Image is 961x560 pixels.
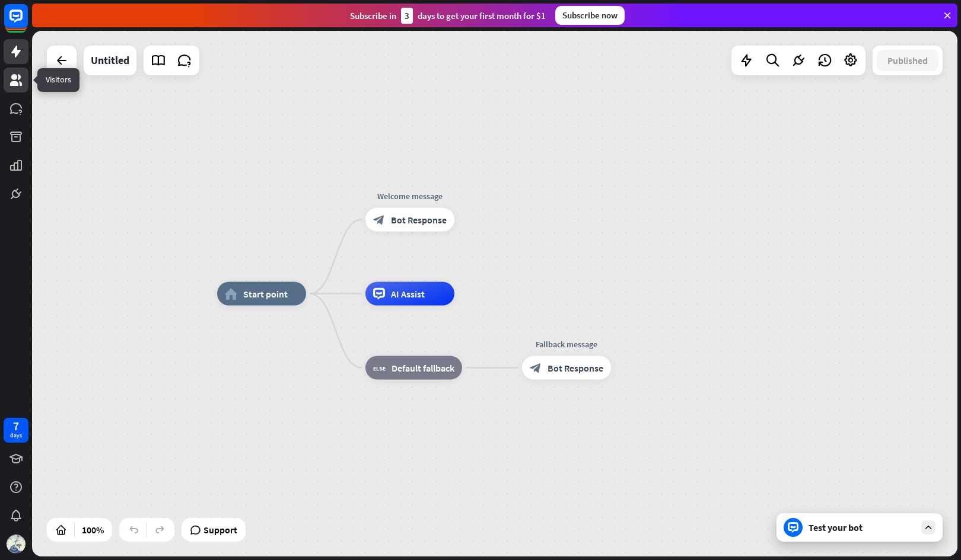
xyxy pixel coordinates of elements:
[91,46,129,75] div: Untitled
[513,338,620,350] div: Fallback message
[391,214,447,226] span: Bot Response
[392,362,454,374] span: Default fallback
[391,288,425,300] span: AI Assist
[877,50,938,71] button: Published
[350,8,546,24] div: Subscribe in days to get your first month for $1
[243,288,288,300] span: Start point
[809,521,915,533] div: Test your bot
[530,362,542,374] i: block_bot_response
[13,421,19,431] div: 7
[203,520,237,539] span: Support
[555,6,625,25] div: Subscribe now
[225,288,237,300] i: home_2
[78,520,107,539] div: 100%
[401,8,413,24] div: 3
[10,431,22,440] div: days
[548,362,603,374] span: Bot Response
[357,190,463,202] div: Welcome message
[9,5,45,40] button: Open LiveChat chat widget
[373,362,386,374] i: block_fallback
[373,214,385,226] i: block_bot_response
[4,418,28,443] a: 7 days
